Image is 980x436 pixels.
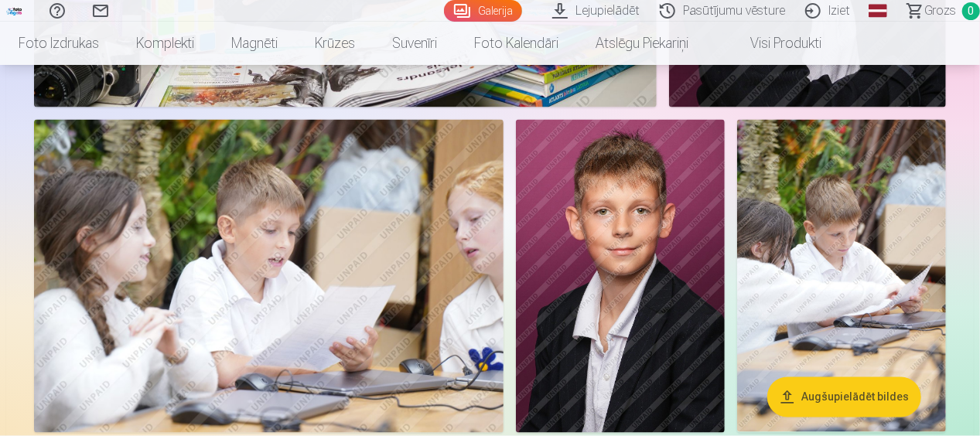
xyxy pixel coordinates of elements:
[374,22,456,65] a: Suvenīri
[707,22,840,65] a: Visi produkti
[456,22,577,65] a: Foto kalendāri
[577,22,707,65] a: Atslēgu piekariņi
[924,2,956,20] span: Grozs
[6,6,23,15] img: /fa1
[296,22,374,65] a: Krūzes
[962,2,980,20] span: 0
[118,22,213,65] a: Komplekti
[213,22,296,65] a: Magnēti
[767,377,921,417] button: Augšupielādēt bildes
